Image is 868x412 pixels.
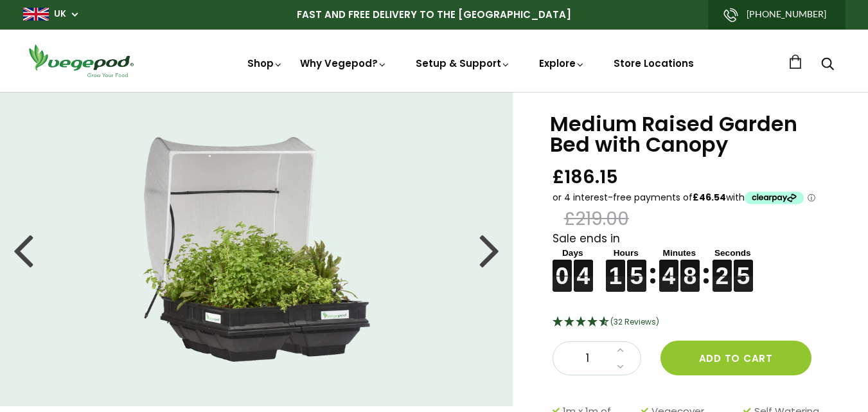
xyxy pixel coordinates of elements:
[300,57,387,70] a: Why Vegepod?
[564,207,629,231] span: £219.00
[54,8,66,21] a: UK
[613,342,628,359] a: Increase quantity by 1
[553,231,836,292] div: Sale ends in
[680,260,700,276] figure: 8
[143,137,371,362] img: Medium Raised Garden Bed with Canopy
[566,350,610,367] span: 1
[713,260,732,276] figure: 2
[613,359,628,375] a: Decrease quantity by 1
[821,58,834,72] a: Search
[734,260,753,276] figure: 5
[610,316,659,327] span: 4.66 Stars - 32 Reviews
[574,260,593,276] figure: 4
[659,260,678,276] figure: 4
[553,260,572,276] figure: 0
[614,57,694,70] a: Store Locations
[539,57,585,70] a: Explore
[416,57,511,70] a: Setup & Support
[23,8,49,21] img: gb_large.png
[553,165,618,189] span: £186.15
[247,57,283,70] a: Shop
[660,341,811,375] button: Add to cart
[23,42,139,79] img: Vegepod
[553,314,836,331] div: 4.66 Stars - 32 Reviews
[606,260,625,276] figure: 1
[550,114,836,155] h1: Medium Raised Garden Bed with Canopy
[627,260,646,276] figure: 5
